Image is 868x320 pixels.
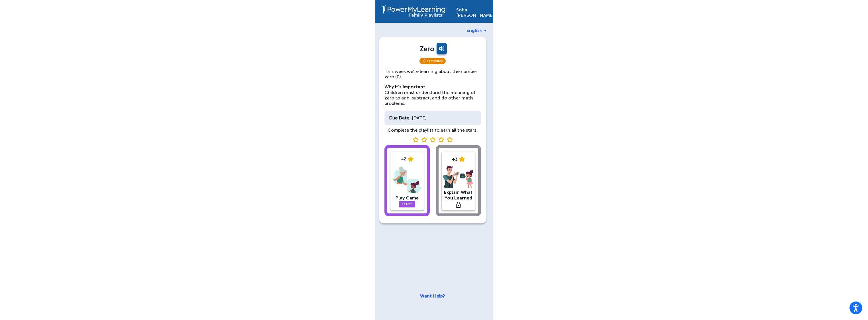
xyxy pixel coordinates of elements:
[447,137,453,142] img: blank star
[438,137,444,142] img: blank star
[466,28,487,33] a: English
[392,156,422,162] div: +2
[422,59,426,63] img: timer.svg
[399,201,415,207] a: Start
[392,195,422,201] div: Play Game
[392,165,422,195] img: play-game.png
[420,293,445,299] a: Want Help?
[421,137,427,142] img: blank star
[389,115,411,121] div: Due Date:
[384,111,481,125] div: [DATE]
[456,4,488,18] div: Sofia [PERSON_NAME]
[384,84,481,106] p: Children must understand the meaning of zero to add, subtract, and do other math problems.
[466,28,482,33] span: English
[403,84,425,89] strong: Important
[419,45,434,53] div: Zero
[384,69,481,80] p: This week we’re learning about the number zero (0).
[384,84,402,89] strong: Why It’s
[456,202,461,208] img: lock.svg
[381,4,447,17] img: PowerMyLearning Connect
[413,137,418,142] img: blank star
[384,127,481,133] div: Complete the playlist to earn all the stars!
[419,58,446,64] span: 15 minutes
[430,137,435,142] img: blank star
[408,156,413,162] img: star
